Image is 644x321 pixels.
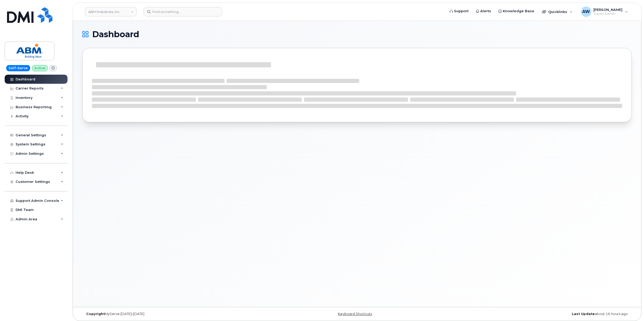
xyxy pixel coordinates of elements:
strong: Copyright [86,312,105,316]
div: about 16 hours ago [449,312,632,316]
strong: Last Update [572,312,595,316]
a: Keyboard Shortcuts [338,312,372,316]
span: Dashboard [92,30,139,38]
div: MyServe [DATE]–[DATE] [82,312,266,316]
